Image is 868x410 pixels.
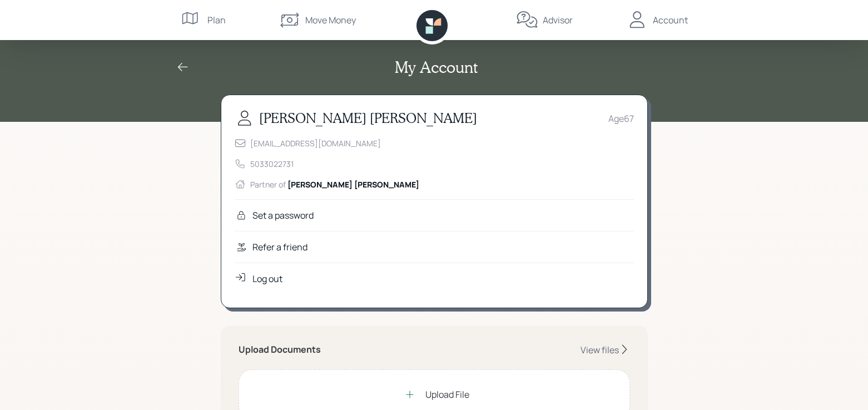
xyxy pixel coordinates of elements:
div: Upload File [425,388,469,401]
div: Set a password [252,209,314,222]
span: [PERSON_NAME] [PERSON_NAME] [287,179,419,190]
div: Refer a friend [252,240,307,254]
div: Log out [252,272,282,285]
div: [EMAIL_ADDRESS][DOMAIN_NAME] [250,137,381,149]
div: Advisor [543,13,573,27]
div: Partner of [250,179,419,190]
h2: My Account [395,58,478,77]
div: Move Money [305,13,356,27]
div: Plan [207,13,226,27]
h3: [PERSON_NAME] [PERSON_NAME] [259,110,477,126]
div: View files [581,344,619,356]
div: Age 67 [608,112,634,125]
div: Account [653,13,688,27]
h5: Upload Documents [239,344,321,355]
div: 5033022731 [250,158,294,170]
